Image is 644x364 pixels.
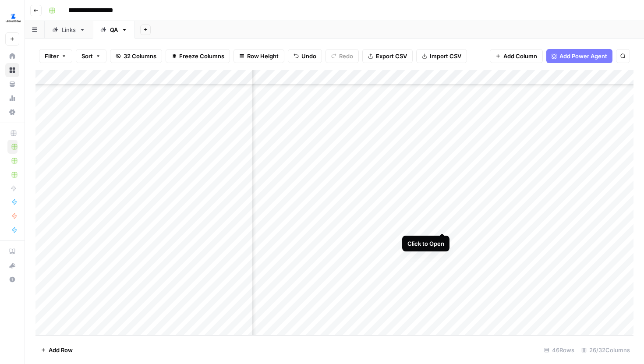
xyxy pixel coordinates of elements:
button: Export CSV [362,49,413,63]
a: Links [45,21,93,39]
button: Redo [326,49,359,63]
button: Add Power Agent [546,49,612,63]
button: Freeze Columns [166,49,230,63]
span: 32 Columns [124,52,156,60]
a: Home [5,49,19,63]
span: Row Height [247,52,279,60]
div: 46 Rows [541,343,578,357]
a: QA [93,21,135,39]
span: Add Row [49,346,73,354]
a: Your Data [5,77,19,91]
button: Workspace: LegalZoom [5,7,19,29]
span: Import CSV [430,52,461,60]
button: Import CSV [416,49,467,63]
button: Sort [76,49,106,63]
div: Click to Open [407,239,444,248]
span: Redo [339,52,353,60]
span: Sort [81,52,93,60]
div: Links [62,25,76,34]
button: Add Row [35,343,78,357]
a: Usage [5,91,19,105]
button: Undo [288,49,322,63]
span: Undo [301,52,316,60]
div: 26/32 Columns [578,343,633,357]
div: What's new? [6,259,19,272]
a: Settings [5,105,19,119]
button: Help + Support [5,272,19,286]
span: Filter [45,52,59,60]
span: Export CSV [376,52,407,60]
img: LegalZoom Logo [5,10,21,26]
a: Browse [5,63,19,77]
button: Add Column [490,49,543,63]
button: Filter [39,49,72,63]
button: Row Height [234,49,284,63]
div: QA [110,25,118,34]
a: AirOps Academy [5,244,19,258]
span: Add Column [503,52,537,60]
button: What's new? [5,258,19,272]
span: Freeze Columns [179,52,224,60]
span: Add Power Agent [559,52,607,60]
button: 32 Columns [110,49,162,63]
